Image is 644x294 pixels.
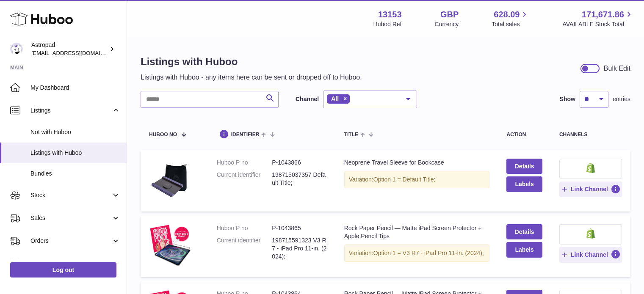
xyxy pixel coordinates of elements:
h1: Listings with Huboo [141,55,362,69]
dd: 198715037357 Default Title; [272,171,327,187]
dd: 198715591323 V3 R7 - iPad Pro 11-in. (2024); [272,236,327,261]
div: Variation: [344,171,490,188]
span: title [344,132,358,137]
strong: 13153 [378,9,402,20]
span: Option 1 = Default Title; [373,176,436,183]
dt: Current identifier [217,171,272,187]
span: 171,671.86 [582,9,624,20]
span: Bundles [30,170,120,178]
img: Rock Paper Pencil — Matte iPad Screen Protector + Apple Pencil Tips [149,224,191,267]
span: [EMAIL_ADDRESS][DOMAIN_NAME] [31,49,124,56]
button: Labels [506,242,542,257]
div: Rock Paper Pencil — Matte iPad Screen Protector + Apple Pencil Tips [344,224,490,240]
span: Option 1 = V3 R7 - iPad Pro 11-in. (2024); [373,250,484,256]
div: Huboo Ref [373,20,402,28]
a: 628.09 Total sales [492,9,529,28]
div: Variation: [344,245,490,262]
img: Neoprene Travel Sleeve for Bookcase [149,159,191,201]
label: Channel [296,95,319,103]
img: shopify-small.png [586,163,595,173]
span: Huboo no [149,132,177,137]
dt: Huboo P no [217,224,272,232]
span: Link Channel [571,185,608,193]
span: Usage [30,260,120,268]
div: Neoprene Travel Sleeve for Bookcase [344,159,490,167]
div: Bulk Edit [604,64,630,73]
span: Listings [30,107,111,115]
dt: Huboo P no [217,159,272,167]
a: 171,671.86 AVAILABLE Stock Total [562,9,634,28]
img: internalAdmin-13153@internal.huboo.com [10,43,23,55]
div: Currency [435,20,459,28]
div: channels [559,132,622,137]
span: My Dashboard [30,84,120,92]
button: Link Channel [559,247,622,262]
p: Listings with Huboo - any items here can be sent or dropped off to Huboo. [141,73,362,82]
div: action [506,132,542,137]
span: Orders [30,237,111,245]
span: All [331,95,339,102]
span: Sales [30,214,111,222]
span: Listings with Huboo [30,149,120,157]
span: Stock [30,191,111,199]
label: Show [560,95,575,103]
a: Log out [10,262,116,278]
dd: P-1043866 [272,159,327,167]
span: Total sales [492,20,529,28]
span: Not with Huboo [30,128,120,136]
a: Details [506,224,542,239]
span: identifier [231,132,260,137]
span: 628.09 [494,9,520,20]
span: AVAILABLE Stock Total [562,20,634,28]
a: Details [506,159,542,174]
span: entries [613,95,630,103]
span: Link Channel [571,251,608,258]
button: Link Channel [559,181,622,197]
strong: GBP [440,9,459,20]
button: Labels [506,176,542,192]
img: shopify-small.png [586,228,595,239]
dt: Current identifier [217,236,272,261]
dd: P-1043865 [272,224,327,232]
div: Astropad [31,41,108,57]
